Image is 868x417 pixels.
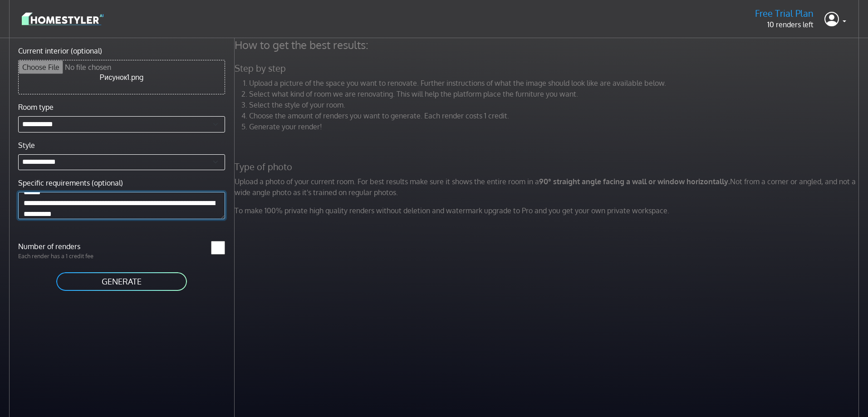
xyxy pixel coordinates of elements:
h4: How to get the best results: [229,38,867,52]
label: Current interior (optional) [18,45,102,56]
p: Each render has a 1 credit fee [13,252,122,260]
li: Select what kind of room we are renovating. This will help the platform place the furniture you w... [249,88,862,99]
strong: 90° straight angle facing a wall or window horizontally. [539,177,730,186]
label: Specific requirements (optional) [18,177,123,188]
p: To make 100% private high quality renders without deletion and watermark upgrade to Pro and you g... [229,205,867,216]
p: 10 renders left [755,19,814,30]
li: Generate your render! [249,121,862,132]
h5: Step by step [229,63,867,74]
label: Room type [18,102,54,113]
li: Upload a picture of the space you want to renovate. Further instructions of what the image should... [249,78,862,88]
li: Choose the amount of renders you want to generate. Each render costs 1 credit. [249,110,862,121]
label: Style [18,140,35,151]
li: Select the style of your room. [249,99,862,110]
h5: Type of photo [229,161,867,172]
h5: Free Trial Plan [755,8,814,19]
p: Upload a photo of your current room. For best results make sure it shows the entire room in a Not... [229,176,867,198]
img: logo-3de290ba35641baa71223ecac5eacb59cb85b4c7fdf211dc9aaecaaee71ea2f8.svg [22,11,103,27]
button: GENERATE [55,271,188,292]
label: Number of renders [13,241,122,252]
